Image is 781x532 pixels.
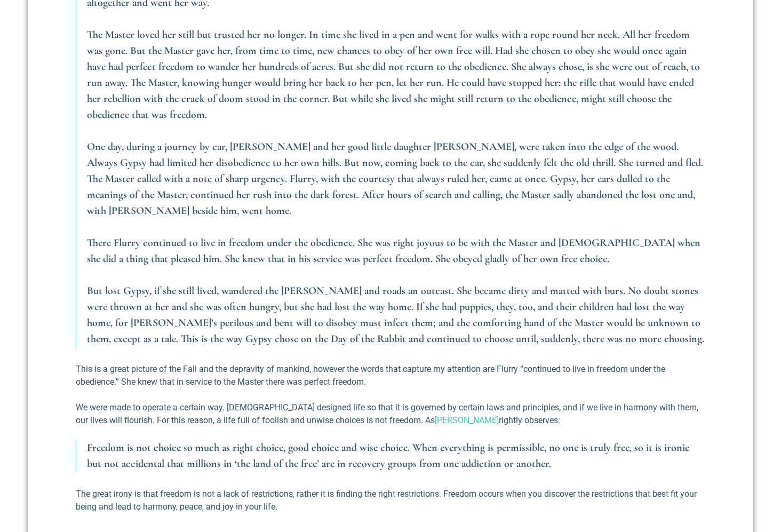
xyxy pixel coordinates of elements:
[87,441,690,470] em: Freedom is not choice so much as right choice, good choice and wise choice. When everything is pe...
[76,488,705,513] p: The great irony is that freedom is not a lack of restrictions, rather it is finding the right res...
[76,363,705,388] p: This is a great picture of the Fall and the depravity of mankind, however the words that capture ...
[76,401,705,427] p: We were made to operate a certain way. [DEMOGRAPHIC_DATA] designed life so that it is governed by...
[435,415,499,425] a: [PERSON_NAME]
[87,284,704,345] em: But lost Gypsy, if she still lived, wandered the [PERSON_NAME] and roads an outcast. She became d...
[87,140,703,217] em: One day, during a journey by car, [PERSON_NAME] and her good little daughter [PERSON_NAME], were ...
[87,236,700,265] em: There Flurry continued to live in freedom under the obedience. She was right joyous to be with th...
[87,28,700,121] em: The Master loved her still but trusted her no longer. In time she lived in a pen and went for wal...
